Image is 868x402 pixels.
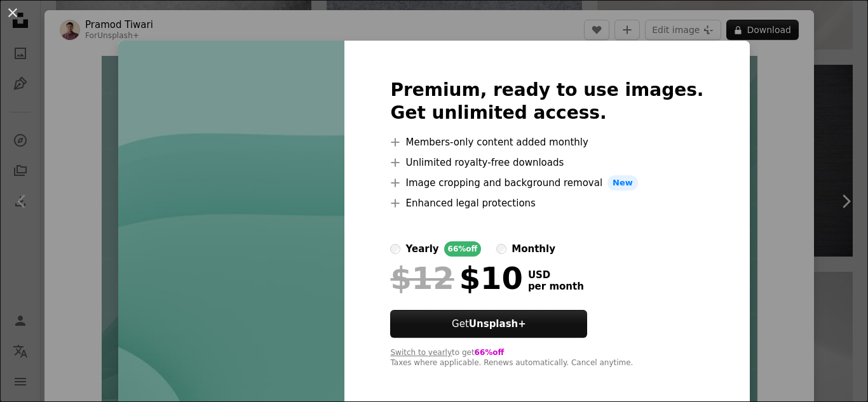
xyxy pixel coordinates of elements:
[390,196,703,211] li: Enhanced legal protections
[390,79,703,124] h2: Premium, ready to use images. Get unlimited access.
[390,262,522,295] div: $10
[528,269,584,281] span: USD
[390,244,400,254] input: yearly66%off
[405,241,438,257] div: yearly
[390,262,454,295] span: $12
[496,244,506,254] input: monthly
[390,310,587,338] button: GetUnsplash+
[607,175,638,191] span: New
[390,348,452,358] button: Switch to yearly
[390,155,703,170] li: Unlimited royalty-free downloads
[469,318,526,330] strong: Unsplash+
[475,348,505,357] span: 66% off
[390,348,703,368] div: to get Taxes where applicable. Renews automatically. Cancel anytime.
[390,135,703,150] li: Members-only content added monthly
[390,175,703,191] li: Image cropping and background removal
[512,241,555,257] div: monthly
[528,281,584,292] span: per month
[444,241,482,257] div: 66% off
